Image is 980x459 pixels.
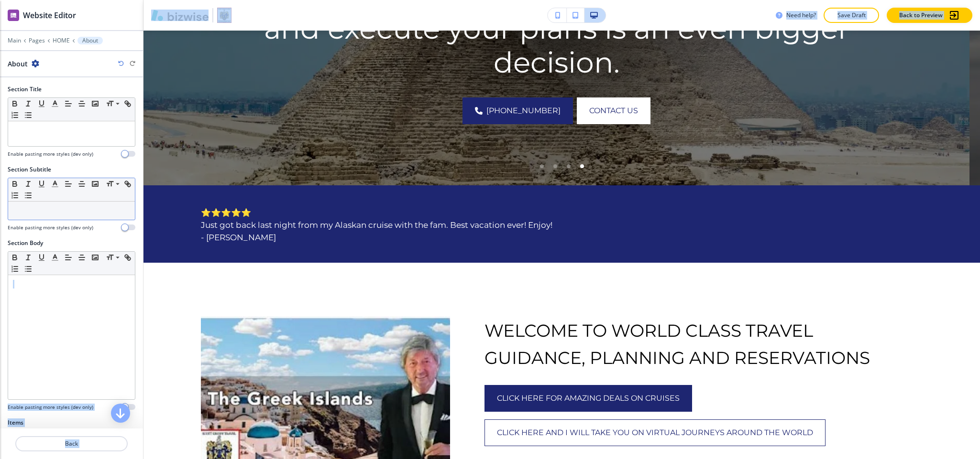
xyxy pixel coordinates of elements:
[484,347,870,368] span: GUIDANCE, PLANNING AND RESERVATIONS
[82,37,98,44] p: About
[497,427,813,438] span: click here and I will take you on virtual journeys around the world
[8,224,93,231] h4: Enable pasting more styles (dev only)
[824,8,879,23] button: Save Draft
[462,97,573,124] a: [PHONE_NUMBER]
[8,37,21,44] button: Main
[786,11,816,20] h3: Need help?
[577,97,650,124] button: contact us
[8,10,19,21] img: editor icon
[8,150,93,158] h4: Enable pasting more styles (dev only)
[535,160,549,173] li: Go to slide 1
[8,404,93,411] h4: Enable pasting more styles (dev only)
[53,37,70,44] button: HOME
[16,439,127,448] p: Back
[549,160,562,173] li: Go to slide 2
[8,59,28,69] h2: About
[484,320,813,341] span: WELCOME TO WORLD CLASS TRAVEL
[8,239,43,247] h2: Section Body
[8,418,23,427] h2: Items
[562,160,575,173] li: Go to slide 3
[217,8,231,23] img: Your Logo
[201,206,923,244] h6: ⭐⭐⭐⭐⭐ Just got back last night from my Alaskan cruise with the fam. Best vacation ever! Enjoy! - ...
[484,419,826,446] a: click here and I will take you on virtual journeys around the world
[29,37,45,44] button: Pages
[887,8,972,23] button: Back to Preview
[8,85,42,94] h2: Section Title
[497,393,680,404] span: CLICK HERE FOR AMAZING DEALS ON CRUISES
[8,165,51,174] h2: Section Subtitle
[15,436,128,451] button: Back
[151,10,209,21] img: Bizwise Logo
[899,11,943,20] p: Back to Preview
[77,37,103,44] button: About
[836,11,867,20] p: Save Draft
[23,10,76,21] h2: Website Editor
[484,385,692,412] button: CLICK HERE FOR AMAZING DEALS ON CRUISES
[575,160,589,173] li: Go to slide 4
[589,105,638,117] span: contact us
[486,105,561,117] span: [PHONE_NUMBER]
